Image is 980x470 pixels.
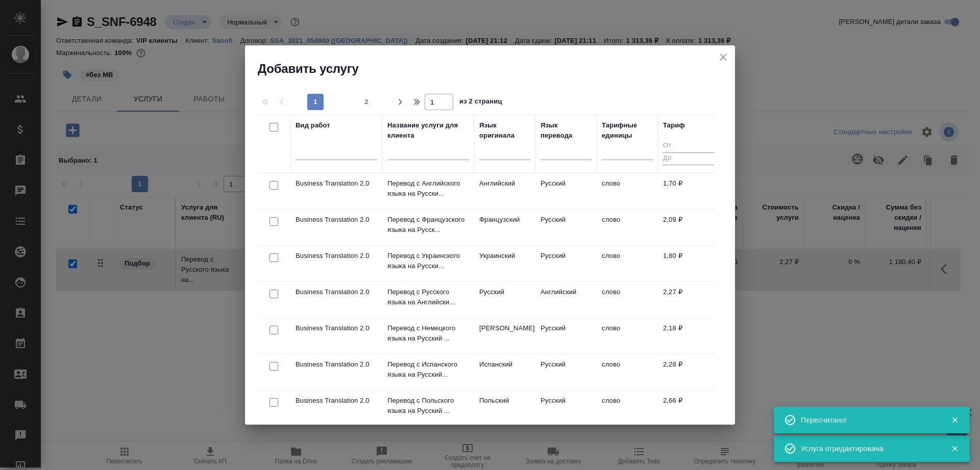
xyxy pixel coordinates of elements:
td: Русский [535,354,597,390]
td: слово [597,210,658,245]
p: Business Translation 2.0 [296,287,377,297]
td: Польский [474,390,535,426]
td: Русский [535,246,597,281]
td: слово [597,246,658,281]
td: 1,80 ₽ [658,246,719,281]
td: слово [597,318,658,354]
div: Тарифные единицы [602,120,653,141]
p: Перевод с Французского языка на Русск... [387,215,469,235]
td: 2,66 ₽ [658,390,719,426]
button: Закрыть [944,444,965,453]
p: Перевод с Польского языка на Русский ... [387,396,469,416]
td: 2,27 ₽ [658,282,719,318]
p: Business Translation 2.0 [296,359,377,370]
p: Business Translation 2.0 [296,251,377,261]
h2: Добавить услугу [258,61,735,77]
p: Business Translation 2.0 [296,396,377,406]
td: Французский [474,210,535,245]
td: Русский [535,390,597,426]
button: 2 [358,94,375,110]
td: 2,09 ₽ [658,210,719,245]
td: Испанский [474,354,535,390]
input: От [663,140,714,152]
div: Услуга отредактирована [801,443,936,454]
p: Business Translation 2.0 [296,323,377,333]
p: Перевод с Немецкого языка на Русский ... [387,323,469,344]
p: Перевод с Украинского языка на Русски... [387,251,469,271]
td: Русский [535,210,597,245]
td: [PERSON_NAME] [474,318,535,354]
td: Русский [535,318,597,354]
button: close [716,49,731,65]
td: 2,18 ₽ [658,318,719,354]
p: Перевод с Русского языка на Английски... [387,287,469,307]
td: слово [597,173,658,209]
div: Пересчитано! [801,415,936,425]
p: Business Translation 2.0 [296,178,377,189]
td: Русский [474,282,535,318]
div: Вид работ [296,120,330,130]
td: слово [597,354,658,390]
td: 1,70 ₽ [658,173,719,209]
td: Английский [535,282,597,318]
td: слово [597,282,658,318]
p: Перевод с Испанского языка на Русский... [387,359,469,380]
td: Русский [535,173,597,209]
div: Язык перевода [541,120,592,141]
button: Закрыть [944,415,965,425]
div: Тариф [663,120,685,130]
td: Украинский [474,246,535,281]
div: Название услуги для клиента [387,120,469,141]
td: 2,28 ₽ [658,354,719,390]
p: Перевод с Английского языка на Русски... [387,178,469,199]
p: Business Translation 2.0 [296,215,377,225]
span: из 2 страниц [459,95,502,110]
span: 2 [358,97,375,107]
td: Английский [474,173,535,209]
div: Язык оригинала [479,120,530,141]
input: До [663,152,714,165]
td: слово [597,390,658,426]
